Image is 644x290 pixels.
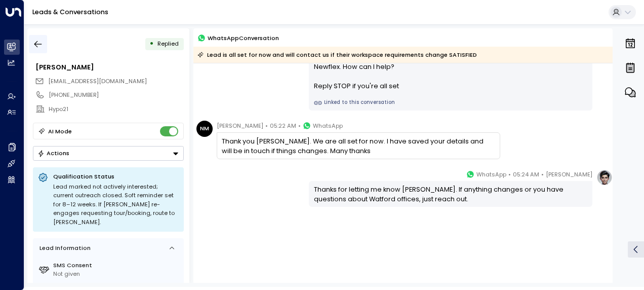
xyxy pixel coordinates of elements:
[513,169,539,179] span: 05:24 AM
[596,169,613,186] img: profile-logo.png
[35,62,183,72] div: [PERSON_NAME]
[149,37,154,51] div: •
[53,261,180,270] label: SMS Consent
[476,169,506,179] span: WhatsApp
[157,40,179,48] span: Replied
[48,126,72,136] div: AI Mode
[53,172,179,180] p: Qualification Status
[33,146,184,161] button: Actions
[197,50,477,60] div: Lead is all set for now and will contact us if their workspace requirements change SATISFIED
[48,77,147,86] span: nikki@hypo21.co.uk
[196,121,213,137] div: NM
[36,244,91,252] div: Lead Information
[49,105,183,114] div: Hypo21
[208,33,279,43] span: WhatsApp Conversation
[49,91,183,99] div: [PHONE_NUMBER]
[541,169,544,179] span: •
[33,146,184,161] div: Button group with a nested menu
[298,121,301,131] span: •
[37,150,69,157] div: Actions
[32,8,108,16] a: Leads & Conversations
[217,121,263,131] span: [PERSON_NAME]
[546,169,592,179] span: [PERSON_NAME]
[314,99,588,107] a: Linked to this conversation
[314,185,588,204] div: Thanks for letting me know [PERSON_NAME]. If anything changes or you have questions about Watford...
[270,121,296,131] span: 05:22 AM
[222,136,495,156] div: Thank you [PERSON_NAME]. We are all set for now. I have saved your details and will be in touch i...
[53,270,180,278] div: Not given
[53,183,179,227] div: Lead marked not actively interested; current outreach closed. Soft reminder set for 8–12 weeks. I...
[508,169,511,179] span: •
[313,121,343,131] span: WhatsApp
[48,77,147,85] span: [EMAIL_ADDRESS][DOMAIN_NAME]
[314,52,588,91] div: Hi [PERSON_NAME] - it's [PERSON_NAME]. I wanted to follow up on your request with Newflex. How ca...
[265,121,268,131] span: •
